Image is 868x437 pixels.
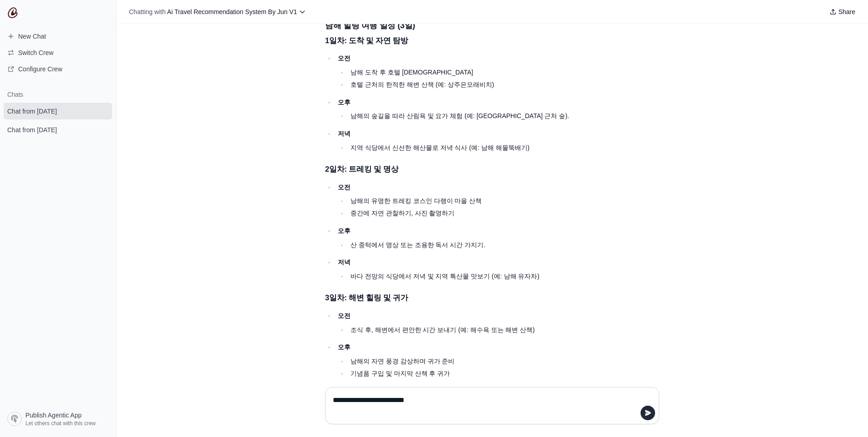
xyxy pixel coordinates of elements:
[348,325,616,335] li: 조식 후, 해변에서 편안한 시간 보내기 (예: 해수욕 또는 해변 산책)
[7,7,18,18] img: CrewAI Logo
[18,65,62,74] span: Configure Crew
[4,62,112,76] a: Configure Crew
[338,258,350,266] strong: 저녁
[348,143,616,153] li: 지역 식당에서 신선한 해산물로 저녁 식사 (예: 남해 해물뚝배기)
[18,32,46,41] span: New Chat
[7,107,57,116] span: Chat from [DATE]
[25,420,96,427] span: Let others chat with this crew
[325,165,399,174] strong: 2일차: 트레킹 및 명상
[338,227,350,234] strong: 오후
[838,7,855,16] span: Share
[129,7,166,16] span: Chatting with
[338,99,350,106] strong: 오후
[4,45,112,60] button: Switch Crew
[348,67,616,78] li: 남해 도착 후 호텔 [DEMOGRAPHIC_DATA]
[4,29,112,44] a: New Chat
[348,271,616,282] li: 바다 전망의 식당에서 저녁 및 지역 특산물 맛보기 (예: 남해 유자차)
[325,36,408,45] strong: 1일차: 도착 및 자연 탐방
[167,8,297,15] span: Ai Travel Recommendation System By Jun V1
[325,21,415,30] strong: 남해 힐링 여행 일정 (3일)
[348,208,616,218] li: 중간에 자연 관찰하기, 사진 촬영하기
[348,240,616,250] li: 산 중턱에서 명상 또는 조용한 독서 시간 가지기.
[4,121,112,138] a: Chat from [DATE]
[338,312,350,319] strong: 오전
[348,79,616,90] li: 호텔 근처의 한적한 해변 산책 (예: 상주은모래비치)
[25,411,82,420] span: Publish Agentic App
[348,368,616,379] li: 기념품 구입 및 마지막 산책 후 귀가
[348,356,616,367] li: 남해의 자연 풍경 감상하며 귀가 준비
[325,293,408,302] strong: 3일차: 해변 힐링 및 귀가
[338,184,350,191] strong: 오전
[348,111,616,121] li: 남해의 숲길을 따라 산림욕 및 요가 체험 (예: [GEOGRAPHIC_DATA] 근처 숲).
[826,5,859,18] button: Share
[7,125,57,134] span: Chat from [DATE]
[125,5,310,18] button: Chatting with Ai Travel Recommendation System By Jun V1
[4,408,112,430] a: Publish Agentic App Let others chat with this crew
[338,130,350,137] strong: 저녁
[338,343,350,351] strong: 오후
[348,196,616,206] li: 남해의 유명한 트레킹 코스인 다랭이 마을 산책
[338,55,350,62] strong: 오전
[4,103,112,119] a: Chat from [DATE]
[18,48,54,57] span: Switch Crew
